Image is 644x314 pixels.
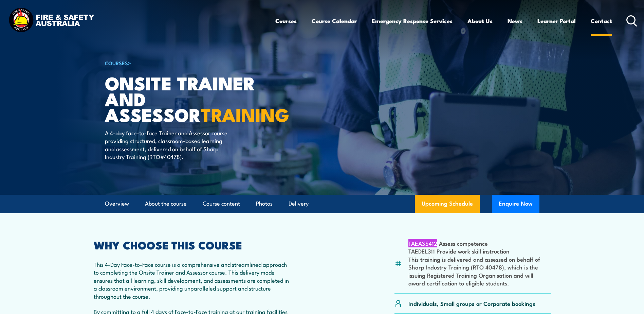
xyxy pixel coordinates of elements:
[537,12,576,30] a: Learner Portal
[467,12,493,30] a: About Us
[105,59,128,67] a: COURSES
[408,239,551,247] li: TAEASS412 Assess competence
[105,75,273,122] h1: Onsite Trainer and Assessor
[312,12,357,30] a: Course Calendar
[256,195,273,213] a: Photos
[201,100,289,128] strong: TRAINING
[94,240,292,249] h2: WHY CHOOSE THIS COURSE
[591,12,612,30] a: Contact
[94,260,292,300] p: This 4-Day Face-to-Face course is a comprehensive and streamlined approach to completing the Onsi...
[275,12,297,30] a: Courses
[105,129,229,161] p: A 4-day face-to-face Trainer and Assessor course providing structured, classroom-based learning a...
[408,247,551,255] li: TAEDEL311 Provide work skill instruction
[408,299,535,307] p: Individuals, Small groups or Corporate bookings
[105,195,129,213] a: Overview
[372,12,453,30] a: Emergency Response Services
[145,195,187,213] a: About the course
[492,195,539,213] button: Enquire Now
[408,255,551,287] li: This training is delivered and assessed on behalf of Sharp Industry Training (RTO 40478), which i...
[289,195,309,213] a: Delivery
[203,195,240,213] a: Course content
[415,195,480,213] a: Upcoming Schedule
[508,12,522,30] a: News
[105,59,273,67] h6: >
